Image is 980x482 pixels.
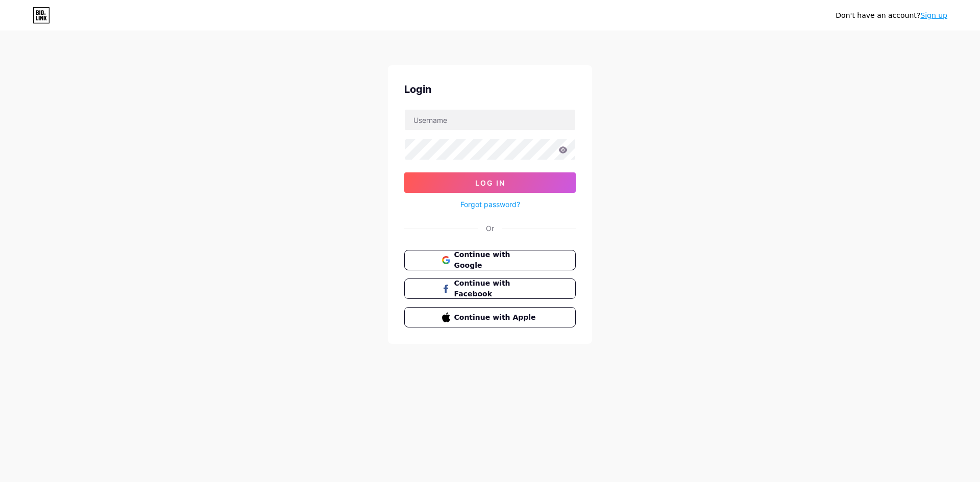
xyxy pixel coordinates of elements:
a: Sign up [920,11,947,19]
span: Continue with Apple [454,312,538,323]
div: Login [404,82,576,97]
input: Username [405,110,575,130]
span: Continue with Facebook [454,278,538,299]
button: Continue with Facebook [404,278,576,299]
div: Or [486,223,494,234]
a: Forgot password? [460,199,520,210]
button: Continue with Google [404,250,576,270]
span: Log In [475,179,505,187]
span: Continue with Google [454,249,538,271]
button: Log In [404,172,576,193]
div: Don't have an account? [836,10,947,21]
button: Continue with Apple [404,307,576,327]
